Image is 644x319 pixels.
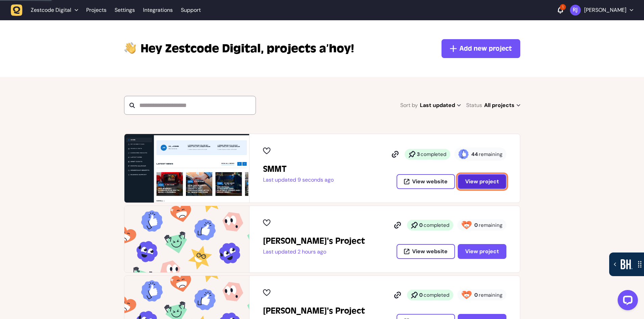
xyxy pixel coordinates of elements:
[181,7,201,14] a: Support
[263,248,365,255] p: Last updated 2 hours ago
[420,101,461,110] span: Last updated
[412,249,448,254] span: View website
[465,249,499,254] span: View project
[424,222,449,229] span: completed
[263,164,334,175] h2: SMMT
[417,151,420,158] strong: 3
[397,244,455,259] button: View website
[86,4,106,16] a: Projects
[484,101,520,110] span: All projects
[419,222,423,229] strong: 0
[397,174,455,189] button: View website
[560,4,566,10] div: 1
[459,44,512,53] span: Add new project
[11,4,82,16] button: Zestcode Digital
[458,174,506,189] button: View project
[143,4,173,16] a: Integrations
[424,292,449,298] span: completed
[612,287,641,316] iframe: LiveChat chat widget
[141,41,264,57] span: Zestcode Digital
[400,101,418,110] span: Sort by
[31,7,71,14] span: Zestcode Digital
[115,4,135,16] a: Settings
[263,305,365,316] h2: Riki-leigh's Project
[479,222,502,229] span: remaining
[263,236,365,246] h2: Riki-leigh's Project
[474,292,478,298] strong: 0
[412,179,448,184] span: View website
[584,7,626,14] p: [PERSON_NAME]
[474,222,478,229] strong: 0
[471,151,478,158] strong: 44
[141,41,354,57] p: projects a’hoy!
[465,179,499,184] span: View project
[479,151,502,158] span: remaining
[124,206,249,272] img: Riki-leigh's Project
[421,151,446,158] span: completed
[458,244,506,259] button: View project
[124,134,249,203] img: SMMT
[419,292,423,298] strong: 0
[442,39,520,58] button: Add new project
[263,177,334,183] p: Last updated 9 seconds ago
[570,5,581,16] img: Riki-leigh Jones
[570,5,633,16] button: [PERSON_NAME]
[466,101,482,110] span: Status
[124,41,137,54] img: hi-hand
[479,292,502,298] span: remaining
